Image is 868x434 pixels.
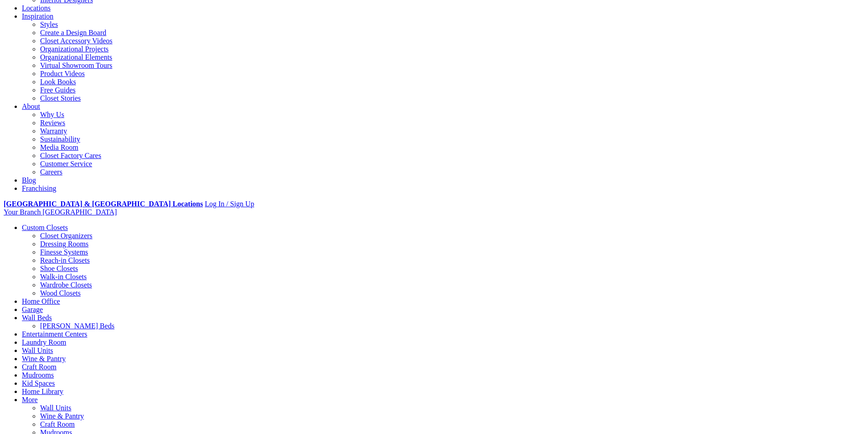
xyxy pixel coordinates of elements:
[22,306,43,313] a: Garage
[22,297,60,305] a: Home Office
[22,184,56,192] a: Franchising
[40,94,81,102] a: Closet Stories
[40,322,114,330] a: [PERSON_NAME] Beds
[40,160,92,168] a: Customer Service
[205,200,254,208] a: Log In / Sign Up
[40,256,90,264] a: Reach-in Closets
[22,396,38,403] a: More menu text will display only on big screen
[40,29,106,36] a: Create a Design Board
[40,119,65,127] a: Reviews
[22,4,51,12] a: Locations
[22,355,66,363] a: Wine & Pantry
[42,208,117,216] span: [GEOGRAPHIC_DATA]
[22,347,53,354] a: Wall Units
[40,53,112,61] a: Organizational Elements
[40,111,64,118] a: Why Us
[40,168,62,176] a: Careers
[22,224,68,231] a: Custom Closets
[40,127,67,135] a: Warranty
[22,388,63,395] a: Home Library
[40,20,58,28] a: Styles
[4,208,41,216] span: Your Branch
[40,404,71,412] a: Wall Units
[40,240,88,248] a: Dressing Rooms
[40,61,113,69] a: Virtual Showroom Tours
[40,45,108,53] a: Organizational Projects
[40,143,78,151] a: Media Room
[40,135,80,143] a: Sustainability
[40,86,76,94] a: Free Guides
[40,265,78,272] a: Shoe Closets
[40,289,81,297] a: Wood Closets
[22,379,55,387] a: Kid Spaces
[40,420,75,428] a: Craft Room
[40,412,84,420] a: Wine & Pantry
[40,37,113,45] a: Closet Accessory Videos
[22,330,87,338] a: Entertainment Centers
[22,176,36,184] a: Blog
[22,314,52,322] a: Wall Beds
[40,152,101,159] a: Closet Factory Cares
[40,78,76,86] a: Look Books
[40,273,87,281] a: Walk-in Closets
[22,102,40,110] a: About
[40,232,92,240] a: Closet Organizers
[4,208,117,216] a: Your Branch [GEOGRAPHIC_DATA]
[22,363,56,371] a: Craft Room
[40,248,88,256] a: Finesse Systems
[22,338,66,346] a: Laundry Room
[22,371,54,379] a: Mudrooms
[4,200,203,208] a: [GEOGRAPHIC_DATA] & [GEOGRAPHIC_DATA] Locations
[22,12,53,20] a: Inspiration
[40,281,92,289] a: Wardrobe Closets
[40,70,85,77] a: Product Videos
